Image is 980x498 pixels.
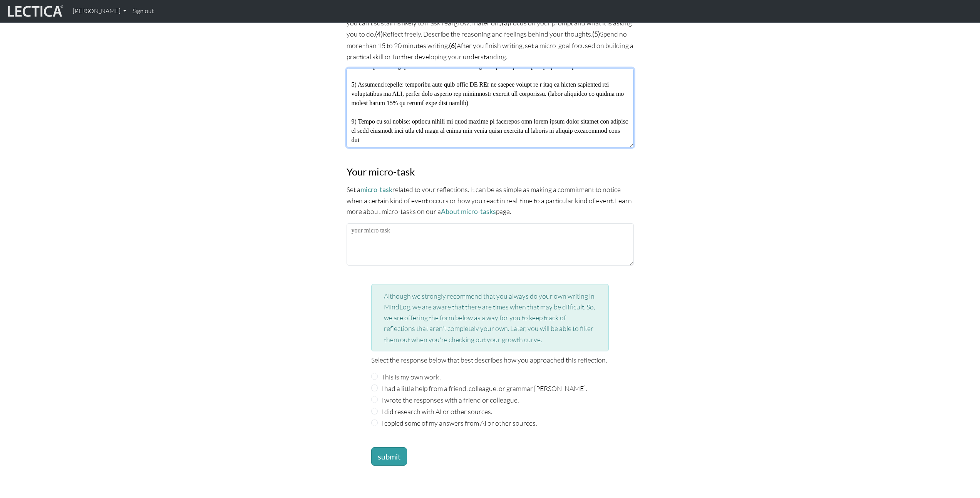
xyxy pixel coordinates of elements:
[6,4,64,18] img: lecticalive
[129,3,157,19] a: Sign out
[441,207,496,216] a: About micro-tasks
[371,373,378,380] input: This is my own work.
[70,3,129,19] a: [PERSON_NAME]
[371,354,609,365] p: Select the response below that best describes how you approached this reflection.
[381,371,441,382] label: This is my own work.
[371,396,378,403] input: I wrote the responses with a friend or colleague.
[371,284,609,351] div: Although we strongly recommend that you always do your own writing in MindLog, we are aware that ...
[371,384,378,391] input: I had a little help from a friend, colleague, or grammar [PERSON_NAME].
[381,418,537,428] label: I copied some of my answers from AI or other sources.
[502,19,509,27] strong: (3)
[371,419,378,426] input: I copied some of my answers from AI or other sources.
[375,30,383,38] strong: (4)
[371,408,378,415] input: I did research with AI or other sources.
[381,394,519,405] label: I wrote the responses with a friend or colleague.
[347,184,634,217] p: Set a related to your reflections. It can be as simple as making a commitment to notice when a ce...
[347,166,634,178] h3: Your micro-task
[360,185,392,194] a: micro-task
[592,30,600,38] strong: (5)
[449,42,457,50] strong: (6)
[371,447,407,466] button: submit
[381,383,587,394] label: I had a little help from a friend, colleague, or grammar [PERSON_NAME].
[381,406,492,417] label: I did research with AI or other sources.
